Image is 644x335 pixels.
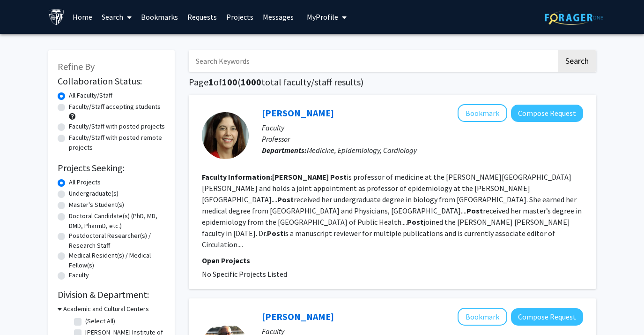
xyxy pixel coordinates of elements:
a: [PERSON_NAME] [262,107,334,119]
b: Post [267,228,283,238]
span: 1 [208,76,214,88]
b: Post [466,206,483,215]
label: Faculty/Staff with posted projects [69,122,165,131]
iframe: Chat [7,293,40,328]
p: Faculty [262,122,583,133]
label: Medical Resident(s) / Medical Fellow(s) [69,251,165,270]
button: Add Wendy Post to Bookmarks [458,104,507,122]
span: Medicine, Epidemiology, Cardiology [307,145,417,155]
b: Post [277,195,294,204]
b: [PERSON_NAME] [272,172,329,182]
label: Master's Student(s) [69,200,124,210]
h2: Projects Seeking: [58,162,165,174]
b: Departments: [262,145,307,155]
button: Compose Request to Wendy Post [511,105,583,122]
a: [PERSON_NAME] [262,311,334,322]
label: Faculty/Staff accepting students [69,102,161,112]
fg-read-more: is professor of medicine at the [PERSON_NAME][GEOGRAPHIC_DATA][PERSON_NAME] and holds a joint app... [202,172,582,249]
button: Compose Request to Wendy Shields [511,308,583,326]
label: Undergraduate(s) [69,189,118,198]
h1: Page of ( total faculty/staff results) [189,76,596,88]
img: ForagerOne Logo [545,10,603,25]
label: Doctoral Candidate(s) (PhD, MD, DMD, PharmD, etc.) [69,211,165,231]
button: Search [558,50,596,72]
h2: Division & Department: [58,289,165,300]
label: Faculty/Staff with posted remote projects [69,133,165,152]
label: (Select All) [85,316,115,326]
b: Post [407,217,423,227]
label: Faculty [69,270,89,280]
span: 100 [222,76,237,88]
h3: Academic and Cultural Centers [63,304,149,314]
a: Bookmarks [136,0,183,33]
a: Projects [222,0,258,33]
span: No Specific Projects Listed [202,269,287,279]
a: Requests [183,0,222,33]
input: Search Keywords [189,50,556,72]
button: Add Wendy Shields to Bookmarks [458,308,507,326]
a: Home [68,0,97,33]
span: My Profile [307,12,338,22]
label: All Faculty/Staff [69,91,112,100]
label: Postdoctoral Researcher(s) / Research Staff [69,231,165,251]
p: Open Projects [202,255,583,266]
b: Faculty Information: [202,172,272,182]
span: Refine By [58,61,95,72]
h2: Collaboration Status: [58,76,165,87]
p: Professor [262,133,583,145]
label: All Projects [69,177,101,187]
a: Messages [258,0,298,33]
img: Johns Hopkins University Logo [48,9,65,25]
a: Search [97,0,136,33]
span: 1000 [241,76,261,88]
b: Post [330,172,347,182]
